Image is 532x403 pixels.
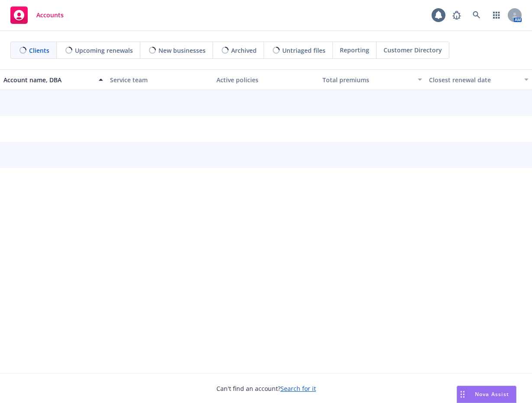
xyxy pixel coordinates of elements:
[319,69,426,90] button: Total premiums
[488,6,505,24] a: Switch app
[429,75,519,84] div: Closest renewal date
[158,46,206,55] span: New businesses
[448,6,465,24] a: Report a Bug
[281,384,316,393] a: Search for it
[282,46,326,55] span: Untriaged files
[7,3,67,27] a: Accounts
[384,45,442,55] span: Customer Directory
[29,46,49,55] span: Clients
[475,390,509,398] span: Nova Assist
[110,75,210,84] div: Service team
[216,384,316,393] span: Can't find an account?
[457,386,468,403] div: Drag to move
[426,69,532,90] button: Closest renewal date
[106,69,213,90] button: Service team
[3,75,94,84] div: Account name, DBA
[457,386,516,403] button: Nova Assist
[75,46,133,55] span: Upcoming renewals
[322,75,413,84] div: Total premiums
[468,6,485,24] a: Search
[216,75,316,84] div: Active policies
[213,69,319,90] button: Active policies
[36,12,64,19] span: Accounts
[340,45,369,55] span: Reporting
[231,46,257,55] span: Archived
